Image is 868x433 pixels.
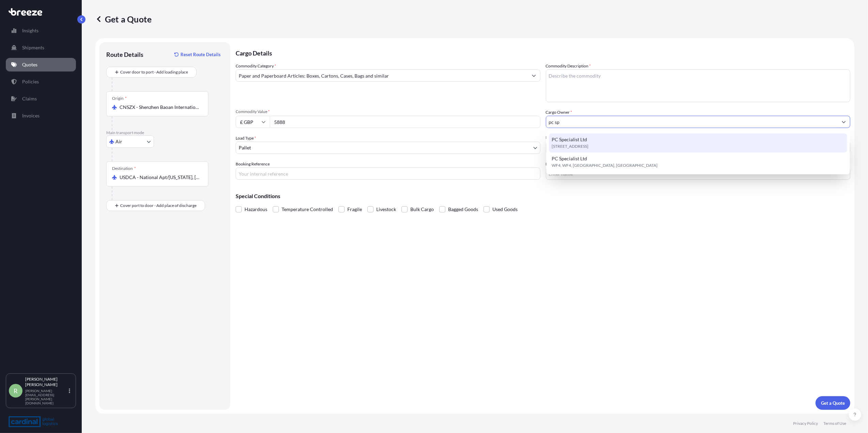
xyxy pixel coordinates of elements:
label: Commodity Category [236,63,276,69]
p: Quotes [22,61,37,68]
span: Bulk Cargo [410,204,434,214]
p: Policies [22,78,39,85]
span: Livestock [376,204,396,214]
span: Fragile [347,204,362,214]
button: Show suggestions [528,69,540,82]
span: PC Specialist Ltd [552,155,587,162]
span: Hazardous [244,204,267,214]
span: Air [115,138,122,145]
span: R [14,387,18,394]
p: Insights [22,27,38,34]
span: Used Goods [492,204,518,214]
span: Bagged Goods [448,204,478,214]
p: Cargo Details [236,42,850,63]
p: Terms of Use [823,421,846,426]
span: Cover port to door - Add place of discharge [120,202,196,209]
span: WF4, WF4, [GEOGRAPHIC_DATA], [GEOGRAPHIC_DATA] [552,162,658,169]
label: Cargo Owner [546,109,572,116]
span: Temperature Controlled [282,204,333,214]
button: Select transport [106,135,154,148]
div: Suggestions [549,133,847,172]
label: Booking Reference [236,161,270,167]
p: Main transport mode [106,130,223,135]
input: Origin [120,104,200,111]
span: Pallet [239,144,251,151]
input: Enter name [546,167,851,180]
input: Full name [546,116,838,128]
p: Reset Route Details [180,51,221,58]
p: Invoices [22,112,40,119]
span: [STREET_ADDRESS] [552,143,588,150]
p: Special Conditions [236,193,850,199]
p: Route Details [106,50,143,59]
div: Origin [112,96,127,101]
p: Claims [22,95,37,102]
input: Type amount [270,116,540,128]
label: Flight Number [546,161,572,167]
input: Select a commodity type [236,69,528,82]
p: [PERSON_NAME][EMAIL_ADDRESS][PERSON_NAME][DOMAIN_NAME] [25,389,67,405]
span: Cover door to port - Add loading place [120,69,188,76]
p: Privacy Policy [793,421,818,426]
button: Show suggestions [838,116,850,128]
input: Destination [120,174,200,181]
img: organization-logo [9,416,58,427]
label: Commodity Description [546,63,591,69]
p: Shipments [22,44,44,51]
p: Get a Quote [95,14,152,25]
span: PC Specialist Ltd [552,136,587,143]
input: Your internal reference [236,167,540,180]
p: Get a Quote [821,400,845,406]
span: Commodity Value [236,109,540,114]
p: [PERSON_NAME] [PERSON_NAME] [25,376,67,387]
span: Load Type [236,135,256,142]
span: Freight Cost [546,135,851,140]
div: Destination [112,166,136,171]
